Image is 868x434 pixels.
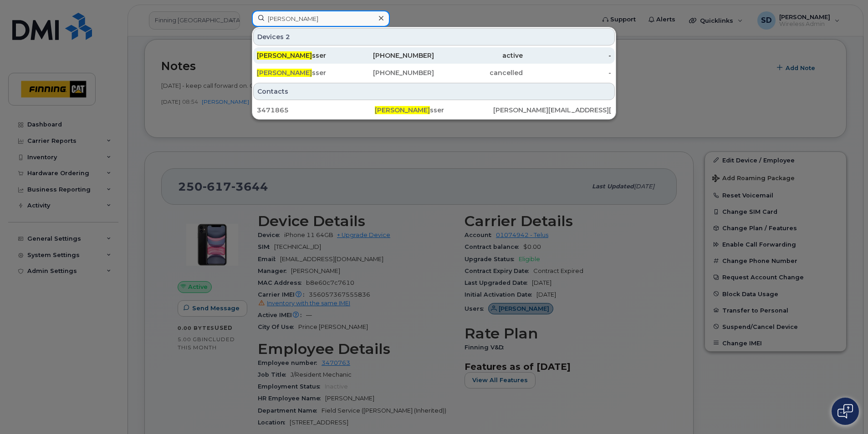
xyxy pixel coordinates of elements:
[257,51,346,60] div: sser
[257,68,346,77] div: sser
[253,65,615,81] a: [PERSON_NAME]sser[PHONE_NUMBER]cancelled-
[252,10,390,27] input: Find something...
[523,51,612,60] div: -
[253,102,615,118] a: 3471865[PERSON_NAME]sser[PERSON_NAME][EMAIL_ADDRESS][DOMAIN_NAME]
[257,69,312,77] span: [PERSON_NAME]
[286,32,290,41] span: 2
[434,68,523,77] div: cancelled
[375,106,430,114] span: [PERSON_NAME]
[837,404,853,419] img: Open chat
[253,83,615,100] div: Contacts
[257,106,375,115] div: 3471865
[346,51,434,60] div: [PHONE_NUMBER]
[523,68,612,77] div: -
[257,51,312,60] span: [PERSON_NAME]
[493,106,611,115] div: [PERSON_NAME][EMAIL_ADDRESS][DOMAIN_NAME]
[346,68,434,77] div: [PHONE_NUMBER]
[434,51,523,60] div: active
[253,47,615,64] a: [PERSON_NAME]sser[PHONE_NUMBER]active-
[253,28,615,45] div: Devices
[375,106,493,115] div: sser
